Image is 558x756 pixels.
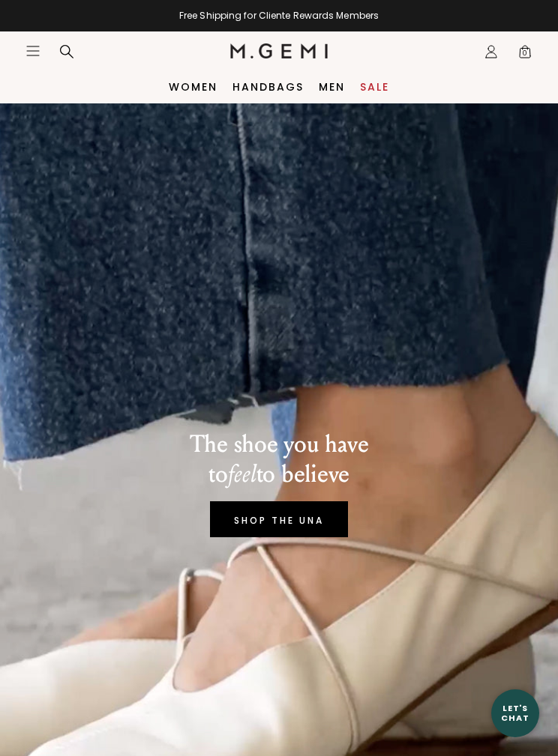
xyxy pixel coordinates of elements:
p: The shoe you have [190,429,369,459]
div: Let's Chat [491,704,539,722]
button: Open site menu [25,43,40,58]
a: SHOP THE UNA [210,501,348,537]
img: M.Gemi [230,43,328,58]
span: 0 [517,47,532,62]
a: Men [319,81,345,93]
em: feel [228,460,256,489]
p: to to believe [190,459,369,489]
a: Handbags [232,81,304,93]
a: Sale [360,81,389,93]
a: Women [169,81,217,93]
